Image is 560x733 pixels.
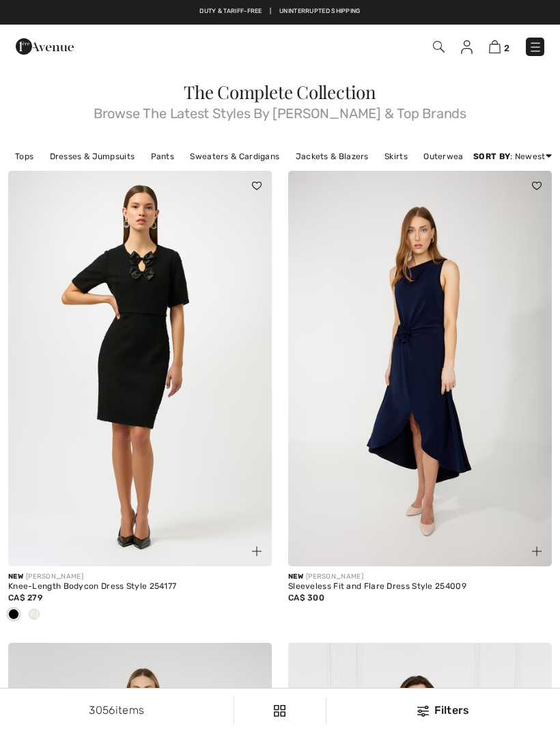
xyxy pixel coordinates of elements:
img: Sleeveless Fit and Flare Dress Style 254009. Midnight [288,171,552,566]
span: New [8,572,23,581]
span: New [288,572,303,581]
a: 1ère Avenue [16,39,74,52]
img: Filters [274,705,285,717]
span: 3056 [89,704,115,717]
span: CA$ 300 [288,593,324,603]
a: Sweaters & Cardigans [183,148,286,165]
span: Browse The Latest Styles By [PERSON_NAME] & Top Brands [8,101,552,120]
span: The Complete Collection [184,80,376,104]
div: Sleeveless Fit and Flare Dress Style 254009 [288,582,552,592]
img: Knee-Length Bodycon Dress Style 254177. Black [8,171,272,566]
a: Outerwear [417,148,474,165]
img: 1ère Avenue [16,33,74,60]
span: 2 [504,43,509,53]
div: Filters [335,702,552,719]
img: Filters [417,706,429,717]
img: My Info [461,40,473,54]
div: Winter White [24,604,44,626]
img: heart_black_full.svg [532,182,542,190]
div: : Newest [473,150,552,163]
a: Jackets & Blazers [289,148,376,165]
div: Knee-Length Bodycon Dress Style 254177 [8,582,272,592]
img: plus_v2.svg [252,547,262,556]
strong: Sort By [473,152,510,161]
a: Dresses & Jumpsuits [43,148,142,165]
a: Tops [8,148,40,165]
img: plus_v2.svg [532,547,542,556]
a: Skirts [378,148,415,165]
img: heart_black_full.svg [252,182,262,190]
div: [PERSON_NAME] [8,572,272,582]
a: Pants [144,148,182,165]
div: [PERSON_NAME] [288,572,552,582]
div: Black [3,604,24,626]
a: 2 [489,38,509,55]
img: Menu [529,40,542,54]
img: Shopping Bag [489,40,501,53]
span: CA$ 279 [8,593,42,603]
img: Search [433,41,445,53]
